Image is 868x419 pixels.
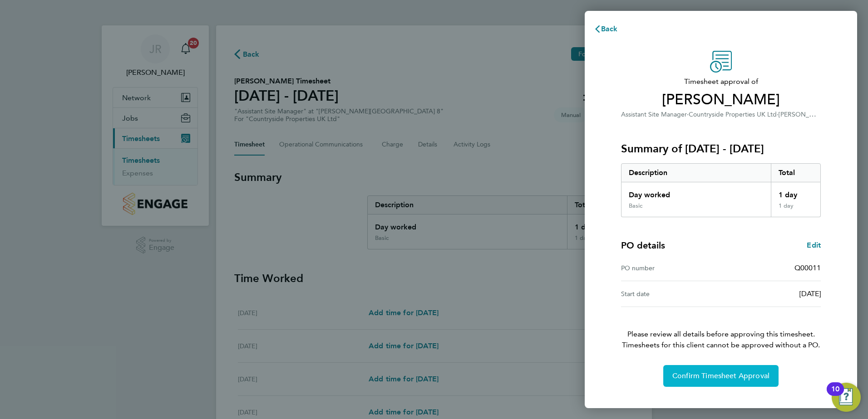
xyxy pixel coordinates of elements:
span: Assistant Site Manager [621,111,687,118]
div: Start date [621,288,721,299]
div: Day worked [621,182,771,202]
span: Timesheets for this client cannot be approved without a PO. [610,340,832,351]
span: · [687,111,689,118]
h4: PO details [621,239,665,252]
span: · [777,111,779,118]
span: Q00011 [794,263,821,272]
div: PO number [621,263,721,273]
span: Back [601,24,618,33]
button: Back [585,20,627,38]
button: Open Resource Center, 10 new notifications [832,383,861,412]
div: 10 [831,389,839,401]
a: Edit [807,240,821,251]
div: Summary of 22 - 28 Sep 2025 [621,163,821,217]
span: Countryside Properties UK Ltd [689,111,777,118]
div: [DATE] [721,288,821,299]
p: Please review all details before approving this timesheet. [610,307,832,351]
div: Description [621,164,771,182]
span: Confirm Timesheet Approval [672,371,769,380]
div: 1 day [771,182,821,202]
button: Confirm Timesheet Approval [663,365,779,387]
span: [PERSON_NAME] [621,91,821,109]
div: 1 day [771,202,821,217]
div: Basic [629,202,642,209]
span: Edit [807,241,821,249]
div: Total [771,164,821,182]
span: Timesheet approval of [621,76,821,87]
h3: Summary of [DATE] - [DATE] [621,141,821,156]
